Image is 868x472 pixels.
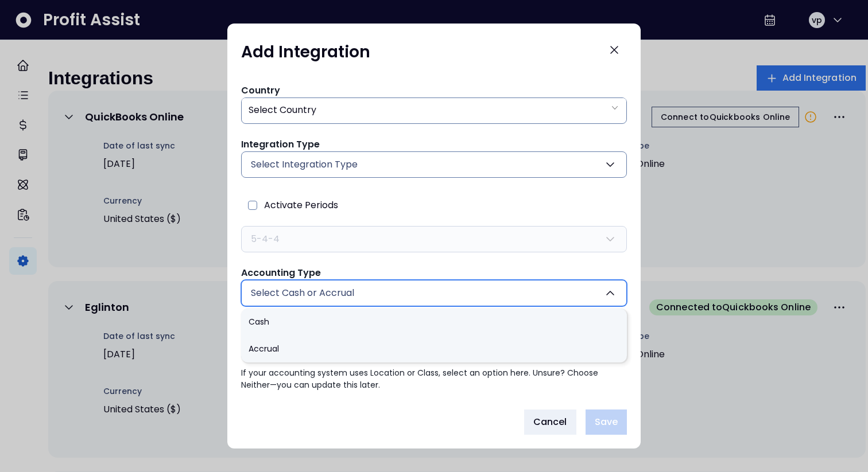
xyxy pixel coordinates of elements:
[586,409,627,435] button: Save
[251,158,358,171] span: Select Integration Type
[602,37,627,63] button: Close
[241,42,370,63] h1: Add Integration
[251,286,354,300] span: Select Cash or Accrual
[610,102,619,114] svg: arrow down line
[241,309,627,336] li: Cash
[251,232,280,246] span: 5-4-4
[241,138,320,151] span: Integration Type
[264,196,338,214] span: Activate Periods
[595,415,618,429] span: Save
[241,266,321,279] span: Accounting Type
[241,84,280,97] span: Country
[241,367,627,391] p: If your accounting system uses Location or Class, select an option here. Unsure? Choose Neither—y...
[533,415,567,429] span: Cancel
[249,103,316,116] span: Select Country
[524,409,576,435] button: Cancel
[241,336,627,362] li: Accrual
